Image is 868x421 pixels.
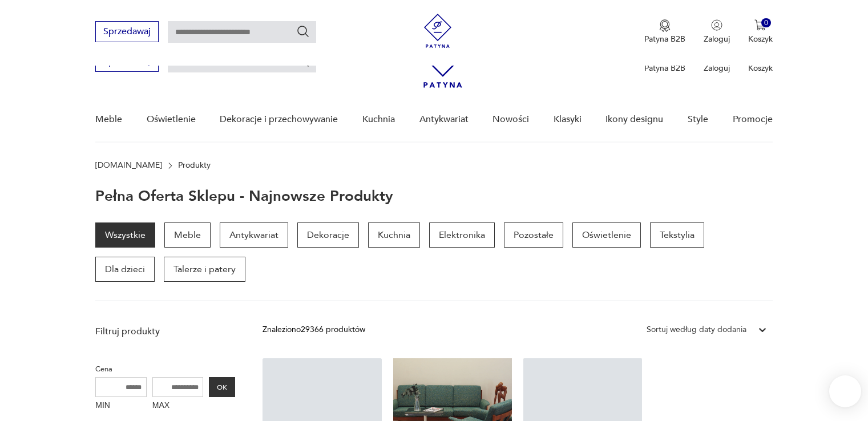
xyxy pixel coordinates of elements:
a: Kuchnia [362,98,395,141]
p: Zaloguj [704,34,730,44]
a: Oświetlenie [147,98,196,141]
p: Patyna B2B [644,34,685,44]
a: Ikony designu [605,98,663,141]
iframe: Smartsupp widget button [829,375,861,407]
a: Style [688,98,708,141]
img: Ikona koszyka [754,19,766,31]
a: Oświetlenie [572,222,641,248]
a: Sprzedawaj [95,58,159,66]
p: Produkty [178,161,211,170]
img: Patyna - sklep z meblami i dekoracjami vintage [421,14,455,48]
a: Antykwariat [419,98,469,141]
label: MAX [152,397,204,415]
a: Tekstylia [650,222,704,248]
button: Sprzedawaj [95,21,159,42]
p: Zaloguj [704,63,730,74]
button: OK [209,377,235,397]
p: Cena [95,363,235,375]
a: Dla dzieci [95,257,155,282]
a: Kuchnia [368,222,420,248]
button: 0Koszyk [748,19,773,44]
a: [DOMAIN_NAME] [95,161,162,170]
h1: Pełna oferta sklepu - najnowsze produkty [95,188,393,204]
a: Sprzedawaj [95,29,159,37]
p: Koszyk [748,63,773,74]
a: Ikona medaluPatyna B2B [644,19,685,44]
a: Pozostałe [504,222,563,248]
a: Nowości [492,98,529,141]
a: Promocje [733,98,773,141]
a: Dekoracje i przechowywanie [220,98,338,141]
a: Dekoracje [297,222,359,248]
a: Antykwariat [220,222,288,248]
button: Zaloguj [704,19,730,44]
button: Szukaj [296,25,310,38]
img: Ikona medalu [659,19,671,32]
a: Meble [164,222,211,248]
button: Patyna B2B [644,19,685,44]
p: Koszyk [748,34,773,44]
div: Sortuj według daty dodania [647,323,746,336]
a: Klasyki [554,98,582,141]
img: Ikonka użytkownika [711,19,722,31]
p: Patyna B2B [644,63,685,74]
a: Wszystkie [95,222,155,248]
label: MIN [95,397,147,415]
a: Elektronika [429,222,495,248]
a: Meble [95,98,122,141]
a: Talerze i patery [164,257,245,282]
div: 0 [761,18,771,28]
p: Filtruj produkty [95,325,235,338]
div: Znaleziono 29366 produktów [263,323,365,336]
